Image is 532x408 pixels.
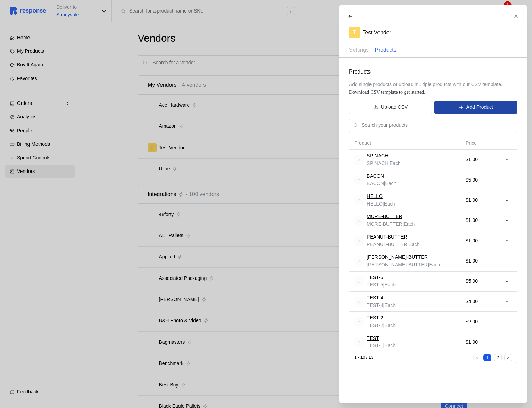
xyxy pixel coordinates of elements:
input: Search your products [361,119,513,132]
span: PEANUT-BUTTER [367,242,407,247]
p: Product [354,140,456,147]
span: TEST-1 [367,343,383,348]
p: T [352,28,356,37]
span: BACON [367,181,384,186]
p: $5.00 [466,277,493,285]
span: | Each [384,181,396,186]
a: Download CSV template to get started. [349,90,425,95]
span: | Each [383,302,396,308]
p: $1.00 [466,197,493,204]
p: Price [466,140,493,147]
p: $1.00 [466,257,493,265]
p: Upload CSV [381,103,408,111]
span: SPINACH [367,160,388,166]
img: svg%3e [354,216,364,226]
p: $4.00 [466,298,493,306]
img: svg%3e [354,276,364,286]
img: svg%3e [354,195,364,205]
button: Add Product [434,101,517,114]
img: svg%3e [354,297,364,307]
p: $1.00 [466,217,493,224]
a: SPINACH [367,152,388,160]
div: 1 - 10 / 13 [354,355,472,361]
img: svg%3e [354,236,364,246]
span: [PERSON_NAME]-BUTTER [367,262,428,267]
p: $2.00 [466,318,493,326]
p: Settings [349,45,369,54]
img: svg%3e [354,155,364,165]
span: | Each [383,282,396,288]
span: | Each [383,343,396,348]
span: | Each [427,262,440,267]
p: $1.00 [466,156,493,164]
p: Products [375,45,396,54]
a: TEST-2 [367,314,383,322]
a: MORE-BUTTER [367,213,402,220]
span: HELLO [367,201,383,207]
a: TEST [367,335,379,342]
button: Previous page [473,354,481,362]
button: Upload CSV [349,101,432,114]
span: | Each [402,221,415,227]
a: BACON [367,173,384,180]
img: svg%3e [354,256,364,266]
p: Products [349,67,517,76]
span: | Each [388,160,401,166]
span: Add single products or upload multiple products with our CSV template. [349,82,502,87]
p: $1.00 [466,339,493,346]
a: TEST-4 [367,294,383,302]
span: | Each [382,201,395,207]
span: | Each [407,242,419,247]
span: TEST-4 [367,302,383,308]
span: MORE-BUTTER [367,221,402,227]
span: TEST-5 [367,282,383,288]
a: PEANUT-BUTTER [367,233,407,241]
p: Test Vendor [362,28,391,37]
img: svg%3e [354,337,364,347]
a: TEST-5 [367,274,383,282]
p: $5.00 [466,176,493,184]
button: 2 [494,354,502,362]
a: HELLO [367,193,383,200]
span: TEST-2 [367,323,383,328]
img: svg%3e [354,317,364,327]
button: Next page [504,354,512,362]
button: 1 [483,354,491,362]
img: svg%3e [354,175,364,185]
p: $1.00 [466,237,493,245]
p: Add Product [466,103,493,111]
a: [PERSON_NAME]-BUTTER [367,253,428,261]
span: | Each [383,323,396,328]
